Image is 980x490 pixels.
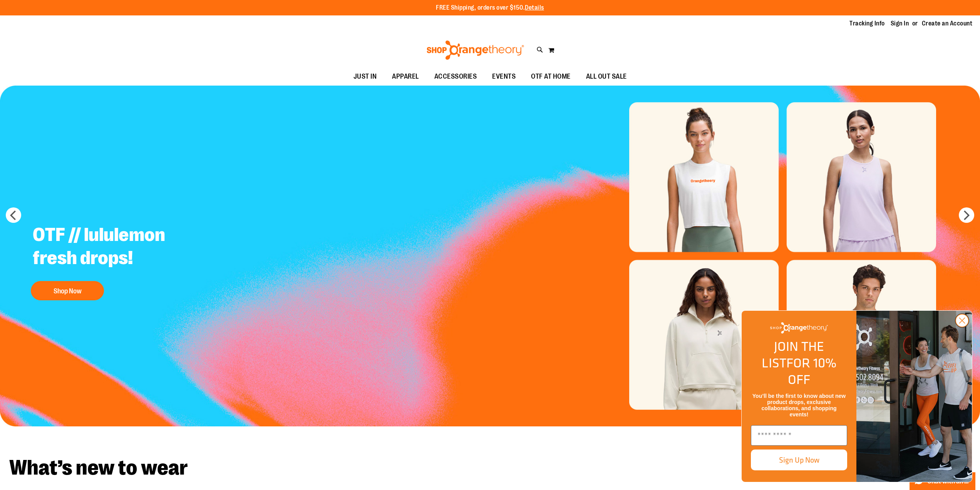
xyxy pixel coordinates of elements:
img: Shop Orangtheory [856,311,972,482]
button: Shop Now [31,281,104,300]
a: Details [525,4,544,11]
a: Create an Account [922,19,973,28]
a: Tracking Info [849,19,885,28]
span: EVENTS [492,68,516,85]
p: FREE Shipping, orders over $150. [436,3,544,12]
span: ACCESSORIES [434,68,477,85]
a: Sign In [891,19,909,28]
img: Shop Orangetheory [770,322,828,333]
h2: OTF // lululemon fresh drops! [27,217,218,277]
div: FLYOUT Form [734,303,980,490]
span: FOR 10% OFF [786,353,836,389]
span: JOIN THE LIST [762,337,824,372]
input: Enter email [751,425,847,446]
button: Close dialog [955,313,969,328]
button: prev [6,207,21,223]
span: JUST IN [353,68,377,85]
h2: What’s new to wear [9,457,971,478]
button: Sign Up Now [751,450,847,470]
a: OTF // lululemon fresh drops! Shop Now [27,217,218,304]
span: ALL OUT SALE [586,68,627,85]
button: next [959,207,974,223]
span: APPAREL [392,68,419,85]
span: You’ll be the first to know about new product drops, exclusive collaborations, and shopping events! [752,393,846,418]
span: OTF AT HOME [531,68,571,85]
img: Shop Orangetheory [426,40,525,60]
